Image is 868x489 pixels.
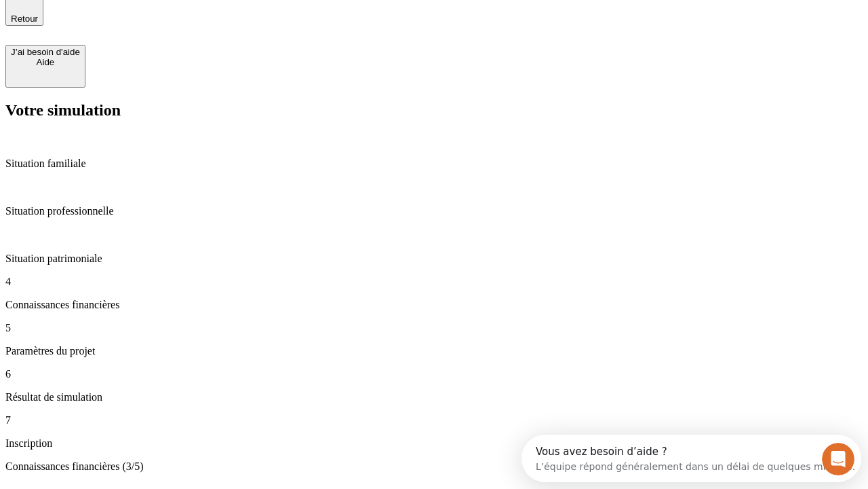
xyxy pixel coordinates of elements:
div: Aide [11,57,80,67]
div: J’ai besoin d'aide [11,47,80,57]
div: Ouvrir le Messenger Intercom [5,5,374,43]
iframe: Intercom live chat [822,443,854,475]
button: J’ai besoin d'aideAide [5,45,85,88]
p: Situation patrimoniale [5,253,863,265]
p: Situation familiale [5,158,863,170]
p: Inscription [5,437,863,450]
p: Situation professionnelle [5,205,863,217]
p: Paramètres du projet [5,345,863,357]
p: Résultat de simulation [5,391,863,403]
iframe: Intercom live chat discovery launcher [521,435,861,482]
p: 5 [5,322,863,334]
p: 4 [5,276,863,288]
p: 6 [5,368,863,380]
p: Connaissances financières [5,299,863,311]
span: Retour [11,14,38,24]
div: Vous avez besoin d’aide ? [14,12,334,22]
p: 7 [5,414,863,427]
div: L’équipe répond généralement dans un délai de quelques minutes. [14,22,334,37]
p: Connaissances financières (3/5) [5,460,863,473]
h2: Votre simulation [5,101,863,120]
